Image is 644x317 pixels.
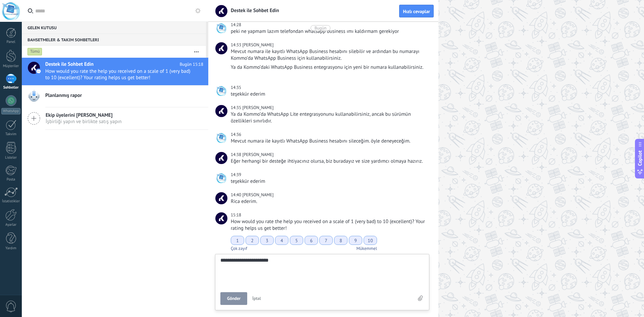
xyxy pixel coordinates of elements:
[45,92,82,99] span: Planlanmış rapor
[231,104,242,111] div: 14:35
[231,158,428,165] div: Eğer herhangi bir desteğe ihtiyacınız olursa, biz buradayız ve size yardımcı olmaya hazırız.
[231,212,242,218] div: 15:18
[180,61,203,68] span: Bugün 15:18
[22,34,206,46] div: Bahsetmeler & Takım sohbetleri
[215,212,227,224] span: Destek ile Sohbet Edin
[189,46,204,58] button: Daha fazla
[1,177,21,182] div: Posta
[242,105,273,110] span: Syed Daniyal Iqbal
[399,5,434,17] button: Hızlı cevaplar
[45,61,94,68] span: Destek ile Sohbet Edin
[215,152,227,164] span: Syed Daniyal Iqbal
[215,85,227,97] span: Burcu Ergin
[231,236,244,245] div: 1
[231,111,428,124] div: Ya da Kommo’da WhatsApp Lite entegrasyonunu kullanabilirsiniz, ancak bu sürümün özellikleri sınır...
[215,132,227,144] span: Burcu Ergin
[1,64,21,68] div: Müşteriler
[22,86,208,107] a: Planlanmış rapor
[231,218,428,232] div: How would you rate the help you received on a scale of 1 (very bad) to 10 (excellent)? Your ratin...
[231,131,242,138] div: 14:36
[275,236,288,245] div: 4
[22,58,208,85] a: Destek ile Sohbet Edin Bugün 15:18 How would you rate the help you received on a scale of 1 (very...
[1,223,21,227] div: Ayarlar
[215,42,227,54] span: Syed Daniyal Iqbal
[231,246,247,251] div: Çok zayıf
[231,48,428,62] div: Mevcut numara ile kayıtlı WhatsApp Business hesabını silebilir ve ardından bu numarayı Kommo’da W...
[252,296,261,301] span: İptal
[1,246,21,251] div: Yardım
[1,108,20,114] div: WhatsApp
[215,105,227,117] span: Syed Daniyal Iqbal
[305,236,318,245] div: 6
[637,150,643,166] span: Copilot
[22,21,206,34] div: Gelen Kutusu
[250,292,264,305] button: İptal
[334,236,347,245] div: 8
[1,40,21,44] div: Panel
[231,192,242,198] div: 14:40
[260,236,274,245] div: 3
[215,172,227,184] span: Burcu Ergin
[315,25,327,31] div: Bugün
[231,91,428,98] div: teşekkür ederim
[231,21,242,28] div: 14:28
[231,84,242,91] div: 14:35
[231,151,242,158] div: 14:38
[227,296,240,301] span: Gönder
[319,236,333,245] div: 7
[46,118,122,125] span: İşbirliği yapın ve birlikte satış yapın
[349,236,362,245] div: 9
[403,9,430,14] span: Hızlı cevaplar
[220,292,247,305] button: Gönder
[364,236,377,245] div: 10
[1,86,21,90] div: Sohbetler
[215,192,227,204] span: Syed Daniyal Iqbal
[231,64,428,71] div: Ya da Kommo’daki WhatsApp Business entegrasyonu için yeni bir numara kullanabilirsiniz.
[215,22,227,34] span: Burcu Ergin
[357,246,377,251] div: Mükemmel
[231,198,428,205] div: Rica ederim.
[231,42,242,48] div: 14:33
[1,132,21,137] div: Takvim
[231,28,428,35] div: peki ne yapmam lazım telefondan whatsapp business ımı kaldırmam gerekiyor
[227,7,279,14] span: Destek ile Sohbet Edin
[242,192,273,198] span: Syed Daniyal Iqbal
[28,48,42,56] div: Tümü
[46,112,122,118] span: Ekip üyelerini [PERSON_NAME]
[1,156,21,160] div: Listeler
[231,178,428,185] div: teşekkür ederim
[231,138,428,145] div: Mevcut numara ile kayıtlı WhatsApp Business hesabını sileceğim. öyle deneyeceğim.
[1,199,21,204] div: İstatistikler
[231,171,242,178] div: 14:39
[242,42,273,48] span: Syed Daniyal Iqbal
[45,68,191,81] span: How would you rate the help you received on a scale of 1 (very bad) to 10 (excellent)? Your ratin...
[242,152,273,157] span: Syed Daniyal Iqbal
[246,236,259,245] div: 2
[290,236,303,245] div: 5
